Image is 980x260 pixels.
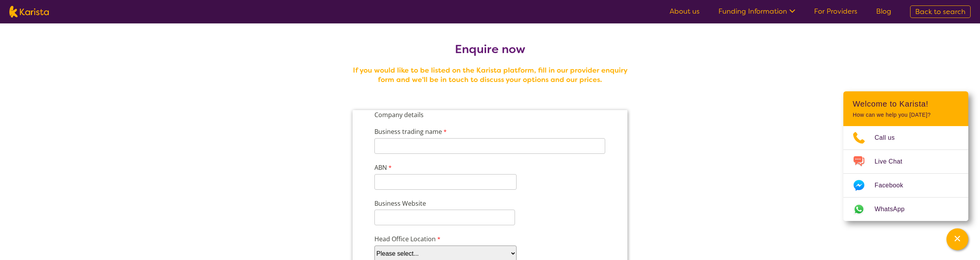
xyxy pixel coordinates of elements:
h2: Enquire now [349,42,631,56]
img: Karista logo [9,6,49,18]
label: Business Website [25,95,128,106]
a: Back to search [910,5,971,18]
input: Number of existing clients [25,178,167,193]
h4: If you would like to be listed on the Karista platform, fill in our provider enquiry form and we'... [349,66,631,84]
button: Channel Menu [946,228,968,250]
select: Business Type [25,214,167,229]
input: Business Website [25,106,166,121]
p: How can we help you [DATE]? [853,112,959,118]
label: Number of existing clients [25,166,109,178]
select: Head Office Location [25,142,167,157]
label: What services do you provide? (Choose all that apply) [25,238,184,249]
input: ABN [25,70,167,86]
a: Funding Information [718,7,795,16]
span: Call us [875,132,904,144]
span: Live Chat [875,156,912,167]
label: Business trading name [25,23,99,34]
input: Business trading name [25,34,256,50]
a: Web link opens in a new tab. [843,198,968,221]
ul: Choose channel [843,126,968,221]
div: Channel Menu [843,91,968,221]
label: Company details [22,6,104,16]
h2: Welcome to Karista! [853,99,959,109]
label: ABN [25,59,44,70]
label: Behaviour support [32,250,89,259]
a: About us [670,7,700,16]
a: For Providers [814,7,857,16]
span: Facebook [875,180,912,191]
label: Business Type [25,202,105,214]
a: Blog [876,7,891,16]
span: Back to search [915,7,966,16]
span: WhatsApp [875,203,914,215]
label: Head Office Location [25,130,105,142]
